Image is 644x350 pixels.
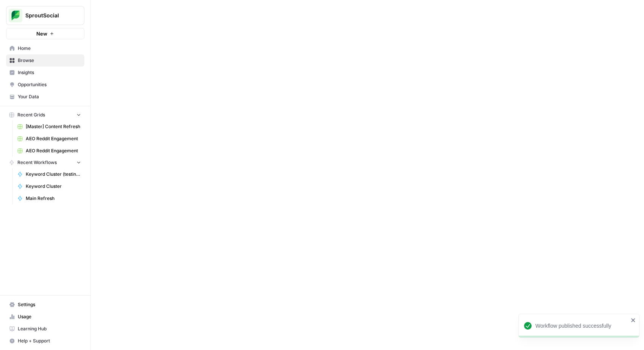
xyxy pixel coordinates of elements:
span: Home [18,45,81,52]
span: Main Refresh [26,195,81,202]
a: Your Data [6,91,84,103]
span: Usage [18,313,81,320]
a: Learning Hub [6,323,84,335]
span: Keyword Cluster [26,183,81,190]
button: Recent Grids [6,109,84,121]
span: Opportunities [18,81,81,88]
span: Recent Workflows [17,159,57,166]
button: Help + Support [6,335,84,347]
span: Learning Hub [18,325,81,332]
img: SproutSocial Logo [9,9,22,22]
span: Your Data [18,93,81,100]
span: AEO Reddit Engagement [26,147,81,154]
span: Help + Support [18,338,81,344]
span: Keyword Cluster (testing copy) [26,171,81,178]
span: AEO Reddit Engagement [26,135,81,142]
a: Keyword Cluster (testing copy) [14,168,84,180]
span: Insights [18,69,81,76]
div: Workflow published successfully [535,322,628,330]
a: Insights [6,67,84,79]
a: Opportunities [6,79,84,91]
a: Settings [6,299,84,311]
a: Browse [6,54,84,67]
span: Recent Grids [17,112,45,118]
a: Home [6,42,84,54]
span: SproutSocial [25,12,71,19]
span: New [36,30,47,37]
a: [Master] Content Refresh [14,121,84,133]
button: Recent Workflows [6,157,84,168]
button: Workspace: SproutSocial [6,6,84,25]
span: [Master] Content Refresh [26,123,81,130]
a: Usage [6,311,84,323]
a: AEO Reddit Engagement [14,145,84,157]
button: close [631,317,636,323]
span: Settings [18,301,81,308]
button: New [6,28,84,39]
a: Keyword Cluster [14,180,84,192]
a: Main Refresh [14,192,84,204]
span: Browse [18,57,81,64]
a: AEO Reddit Engagement [14,133,84,145]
